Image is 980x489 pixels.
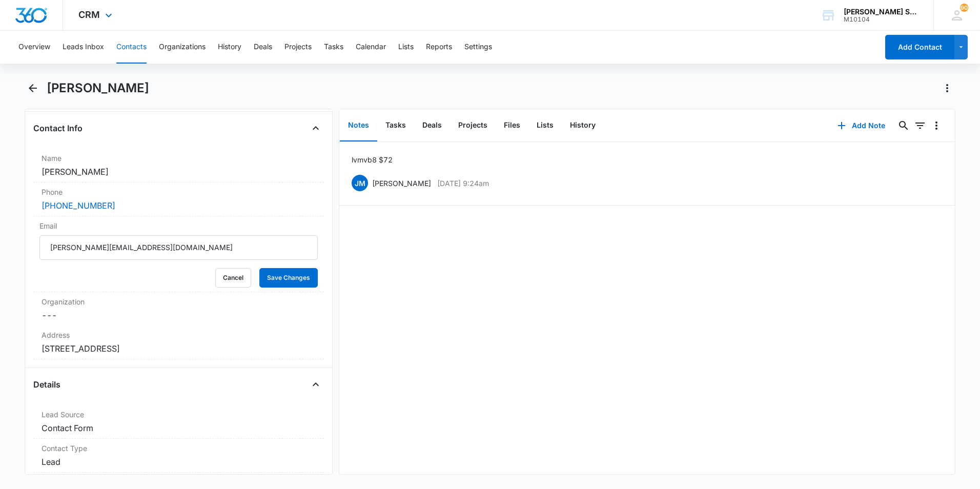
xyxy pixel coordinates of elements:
button: Contacts [116,31,147,64]
label: Name [42,153,316,164]
span: CRM [78,9,100,20]
div: account name [844,8,918,16]
button: Cancel [215,268,251,288]
h4: Contact Info [33,122,83,134]
button: Reports [426,31,452,64]
button: Lists [398,31,414,64]
span: JM [352,175,368,191]
button: Files [496,110,528,141]
button: Settings [464,31,492,64]
button: Lists [528,110,562,141]
span: 90 [960,4,968,12]
h1: [PERSON_NAME] [47,80,149,96]
button: Overflow Menu [928,117,945,134]
button: Organizations [159,31,206,64]
button: Add Contact [885,35,954,59]
label: Lead Source [42,409,316,420]
button: Save Changes [259,268,318,288]
dd: Contact Form [42,422,316,434]
dd: [PERSON_NAME] [42,166,316,178]
button: Back [25,80,40,96]
dd: --- [42,309,316,321]
label: Phone [42,187,316,197]
div: Organization--- [33,292,324,325]
label: Contact Type [42,443,316,454]
button: History [562,110,604,141]
dd: [STREET_ADDRESS] [42,342,316,355]
div: notifications count [960,4,968,12]
button: Actions [939,80,955,96]
label: Email [39,220,318,231]
button: Projects [450,110,496,141]
label: Organization [42,296,316,307]
button: History [218,31,241,64]
div: Address[STREET_ADDRESS] [33,325,324,359]
button: Deals [254,31,272,64]
h4: Details [33,378,60,391]
p: [PERSON_NAME] [372,178,431,189]
button: Calendar [356,31,386,64]
a: [PHONE_NUMBER] [42,199,115,212]
button: Tasks [324,31,343,64]
p: lvm vb8 $72 [352,154,393,165]
button: Add Note [827,113,895,138]
div: account id [844,16,918,23]
button: Filters [912,117,928,134]
button: Notes [340,110,377,141]
button: Close [308,376,324,393]
button: Close [308,120,324,136]
button: Projects [284,31,312,64]
div: Contact TypeLead [33,439,324,473]
p: [DATE] 9:24am [437,178,489,189]
div: Name[PERSON_NAME] [33,149,324,182]
div: Phone[PHONE_NUMBER] [33,182,324,216]
button: Overview [18,31,50,64]
dd: Lead [42,456,316,468]
button: Tasks [377,110,414,141]
label: Address [42,330,316,340]
input: Email [39,235,318,260]
button: Search... [895,117,912,134]
button: Deals [414,110,450,141]
button: Leads Inbox [63,31,104,64]
div: Lead SourceContact Form [33,405,324,439]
